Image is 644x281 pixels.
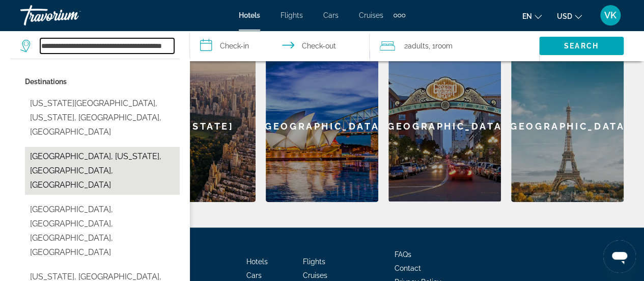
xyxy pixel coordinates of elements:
[429,39,453,53] span: , 1
[323,11,339,19] a: Cars
[303,271,327,279] a: Cruises
[25,147,180,195] button: Select city: Hawaiian Ocean View, Hawaii, HI, United States
[511,50,624,202] div: [GEOGRAPHIC_DATA]
[40,38,174,54] input: Search hotel destination
[564,42,599,50] span: Search
[143,50,256,202] div: [US_STATE]
[395,264,421,272] a: Contact
[266,50,378,202] a: Sydney[GEOGRAPHIC_DATA]
[388,50,501,202] a: San Diego[GEOGRAPHIC_DATA]
[539,37,624,55] button: Search
[557,12,572,20] span: USD
[557,9,582,23] button: Change currency
[359,11,383,19] a: Cruises
[246,258,268,266] a: Hotels
[522,12,532,20] span: en
[388,50,501,201] div: [GEOGRAPHIC_DATA]
[511,50,624,202] a: Paris[GEOGRAPHIC_DATA]
[597,5,624,26] button: User Menu
[25,94,180,142] button: Select city: Hawaii National Park, Hawaii, HI, United States
[404,39,429,53] span: 2
[20,2,122,29] a: Travorium
[395,250,411,259] a: FAQs
[25,74,180,89] p: City options
[522,9,542,23] button: Change language
[281,11,303,19] a: Flights
[370,31,539,61] button: Travelers: 2 adults, 0 children
[394,7,405,23] button: Extra navigation items
[604,10,617,20] span: VK
[25,200,180,262] button: Select city: Hawaiian Gardens, Los Angeles, CA, United States
[408,42,429,50] span: Adults
[246,271,262,279] a: Cars
[603,240,636,273] iframe: Button to launch messaging window
[239,11,260,19] a: Hotels
[266,50,378,202] div: [GEOGRAPHIC_DATA]
[435,42,453,50] span: Room
[303,258,325,266] a: Flights
[143,50,256,202] a: New York[US_STATE]
[190,31,370,61] button: Select check in and out date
